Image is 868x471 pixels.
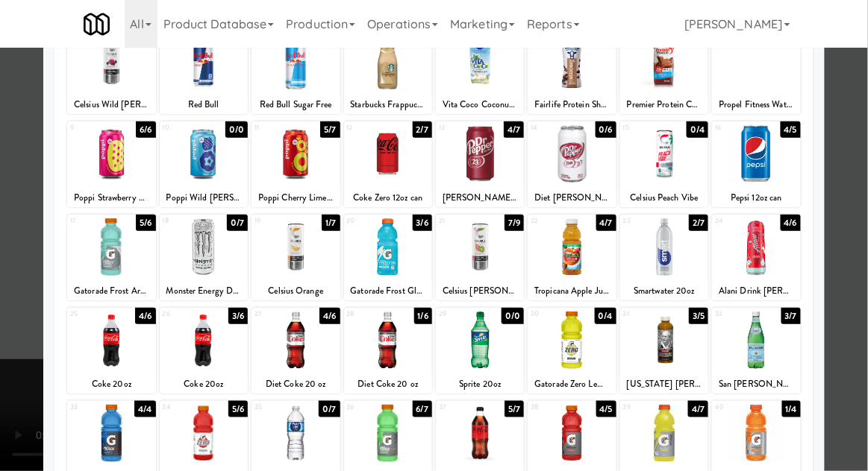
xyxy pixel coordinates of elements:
[70,121,111,134] div: 9
[714,189,798,207] div: Pepsi 12oz can
[160,121,248,207] div: 100/0Poppi Wild [PERSON_NAME]
[436,189,524,207] div: [PERSON_NAME] 12oz can
[255,308,296,320] div: 27
[344,28,432,114] div: 43/4Starbucks Frappuccino Vanilla
[160,95,248,114] div: Red Bull
[135,308,155,324] div: 4/6
[344,215,432,300] div: 203/6Gatorade Frost Glacier Freeze 20oz
[528,308,616,393] div: 300/4Gatorade Zero Lemon Lime 20oz
[346,189,430,207] div: Coke Zero 12oz can
[712,28,800,114] div: 80/4Propel Fitness Water [PERSON_NAME] 16.9oz
[163,215,204,227] div: 18
[528,189,616,207] div: Diet [PERSON_NAME] 12oz can
[319,401,340,417] div: 0/7
[160,215,248,300] div: 180/7Monster Energy Drink Zero Ultra (16oz)
[715,308,756,320] div: 32
[782,401,801,417] div: 1/4
[531,308,572,320] div: 30
[438,95,522,114] div: Vita Coco Coconut Water
[319,308,340,324] div: 4/6
[67,95,155,114] div: Celsius Wild [PERSON_NAME]
[436,282,524,300] div: Celsius [PERSON_NAME]
[320,121,340,138] div: 5/7
[438,375,522,393] div: Sprite 20oz
[623,121,664,134] div: 15
[712,375,800,393] div: San [PERSON_NAME] 16.9oz
[436,215,524,300] div: 217/9Celsius [PERSON_NAME]
[620,95,708,114] div: Premier Protein Chocolate
[347,308,388,320] div: 28
[67,375,155,393] div: Coke 20oz
[67,282,155,300] div: Gatorade Frost Arctic Blitz 20oz
[620,121,708,207] div: 150/4Celsius Peach Vibe
[255,215,296,227] div: 19
[160,28,248,114] div: 28/8Red Bull
[252,95,340,114] div: Red Bull Sugar Free
[530,282,613,300] div: Tropicana Apple Juice
[255,401,296,414] div: 35
[596,215,616,231] div: 4/7
[531,121,572,134] div: 14
[69,282,153,300] div: Gatorade Frost Arctic Blitz 20oz
[163,121,204,134] div: 10
[528,95,616,114] div: Fairlife Protein Shake Chocolate
[70,215,111,227] div: 17
[162,375,246,393] div: Coke 20oz
[254,375,337,393] div: Diet Coke 20 oz
[162,95,246,114] div: Red Bull
[714,375,798,393] div: San [PERSON_NAME] 16.9oz
[252,215,340,300] div: 191/7Celsius Orange
[622,282,706,300] div: Smartwater 20oz
[528,215,616,300] div: 224/7Tropicana Apple Juice
[623,215,664,227] div: 23
[136,121,155,138] div: 6/6
[136,215,155,231] div: 5/6
[620,189,708,207] div: Celsius Peach Vibe
[225,121,248,138] div: 0/0
[714,95,798,114] div: Propel Fitness Water [PERSON_NAME] 16.9oz
[531,215,572,227] div: 22
[347,401,388,414] div: 36
[620,215,708,300] div: 232/7Smartwater 20oz
[715,121,756,134] div: 16
[623,401,664,414] div: 39
[623,308,664,320] div: 31
[84,11,110,37] img: Micromart
[689,308,708,324] div: 3/5
[252,308,340,393] div: 274/6Diet Coke 20 oz
[436,121,524,207] div: 134/7[PERSON_NAME] 12oz can
[712,215,800,300] div: 244/6Alani Drink [PERSON_NAME]
[781,121,801,138] div: 4/5
[439,308,480,320] div: 29
[438,282,522,300] div: Celsius [PERSON_NAME]
[160,282,248,300] div: Monster Energy Drink Zero Ultra (16oz)
[255,121,296,134] div: 11
[712,121,800,207] div: 164/5Pepsi 12oz can
[160,375,248,393] div: Coke 20oz
[347,215,388,227] div: 20
[530,95,613,114] div: Fairlife Protein Shake Chocolate
[620,282,708,300] div: Smartwater 20oz
[322,215,340,231] div: 1/7
[531,401,572,414] div: 38
[530,189,613,207] div: Diet [PERSON_NAME] 12oz can
[252,375,340,393] div: Diet Coke 20 oz
[70,308,111,320] div: 25
[163,401,204,414] div: 34
[344,95,432,114] div: Starbucks Frappuccino Vanilla
[712,308,800,393] div: 323/7San [PERSON_NAME] 16.9oz
[346,375,430,393] div: Diet Coke 20 oz
[69,375,153,393] div: Coke 20oz
[254,189,337,207] div: Poppi Cherry Limeade
[134,401,155,417] div: 4/4
[714,282,798,300] div: Alani Drink [PERSON_NAME]
[620,375,708,393] div: [US_STATE] [PERSON_NAME] Half and Half Lite
[439,215,480,227] div: 21
[502,308,524,324] div: 0/0
[595,308,616,324] div: 0/4
[160,308,248,393] div: 263/6Coke 20oz
[67,28,155,114] div: 16/8Celsius Wild [PERSON_NAME]
[162,189,246,207] div: Poppi Wild [PERSON_NAME]
[439,121,480,134] div: 13
[69,95,153,114] div: Celsius Wild [PERSON_NAME]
